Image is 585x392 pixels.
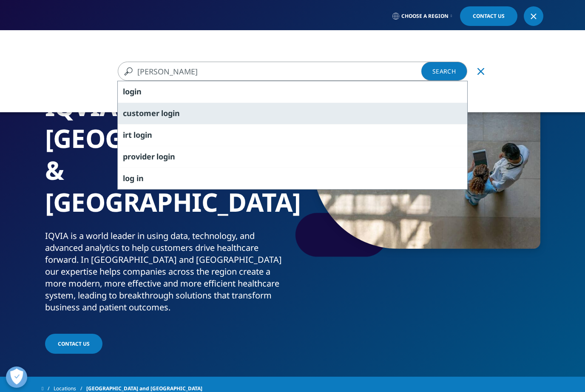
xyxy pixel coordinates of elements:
[401,13,449,20] span: Choose a Region
[6,366,27,388] button: Open Preferences
[117,81,468,190] div: Search Suggestions
[161,108,180,118] span: login
[118,62,443,81] input: Search
[118,146,467,168] div: provider login
[123,86,142,97] span: login
[156,151,175,162] span: login
[113,30,543,70] nav: Primary
[477,68,484,75] svg: Clear
[123,108,159,118] span: customer
[123,151,155,162] span: provider
[118,81,467,102] div: login
[473,14,505,19] span: Contact Us
[118,168,467,189] div: log in
[460,6,517,26] a: Contact Us
[133,130,152,140] span: login
[118,124,467,146] div: irt login
[123,130,132,140] span: irt
[421,62,467,81] a: Search
[123,173,144,183] span: log in
[118,102,467,124] div: customer login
